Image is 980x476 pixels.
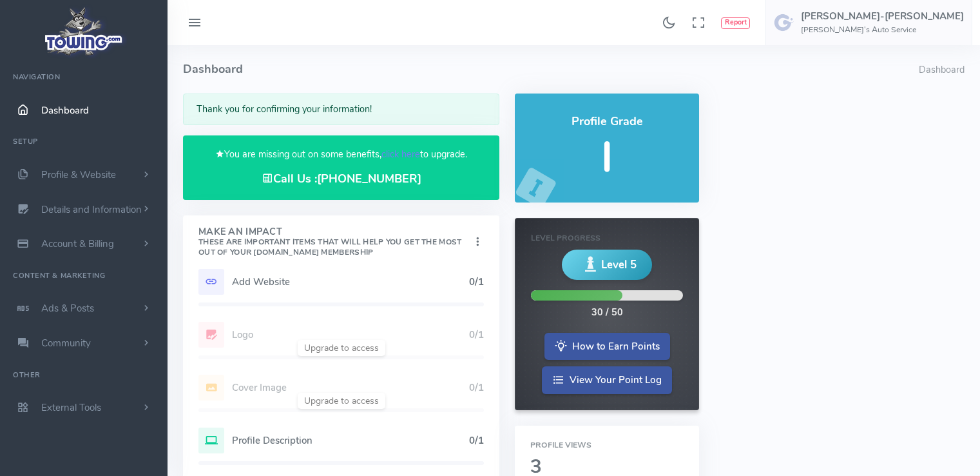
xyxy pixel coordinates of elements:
h5: Profile Description [232,435,469,446]
div: 30 / 50 [591,306,623,320]
a: How to Earn Points [544,333,670,361]
span: Details and Information [41,203,142,216]
h6: [PERSON_NAME]'s Auto Service [801,26,964,34]
div: Thank you for confirming your information! [183,94,499,125]
h4: Call Us : [198,172,484,186]
span: Ads & Posts [41,302,94,315]
h5: 0/1 [469,277,484,287]
p: You are missing out on some benefits, to upgrade. [198,147,484,162]
h5: Add Website [232,277,469,287]
h5: I [530,135,683,181]
span: External Tools [41,401,101,414]
h4: Profile Grade [530,115,683,128]
span: Account & Billing [41,237,114,250]
a: [PHONE_NUMBER] [317,171,421,186]
img: user-image [774,12,794,33]
h5: [PERSON_NAME]-[PERSON_NAME] [801,11,964,21]
li: Dashboard [919,63,965,77]
h5: 0/1 [469,435,484,446]
h4: Make An Impact [198,227,471,258]
button: Report [721,17,750,29]
small: These are important items that will help you get the most out of your [DOMAIN_NAME] Membership [198,237,461,257]
h6: Level Progress [531,234,682,243]
h6: Profile Views [530,441,683,450]
a: click here [381,148,420,161]
span: Community [41,337,91,350]
span: Level 5 [601,257,637,273]
img: logo [41,4,128,59]
a: View Your Point Log [542,366,672,394]
span: Profile & Website [41,168,116,181]
h4: Dashboard [183,45,919,94]
span: Dashboard [41,104,89,117]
